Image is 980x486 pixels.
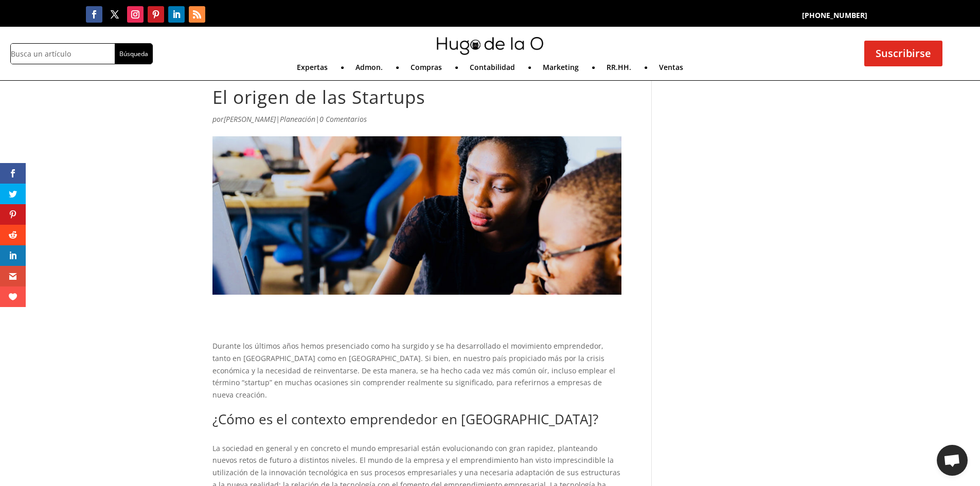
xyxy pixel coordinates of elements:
[11,44,115,64] input: Busca un artículo
[212,86,621,113] h1: El origen de las Startups
[864,41,942,66] a: Suscribirse
[212,340,621,401] p: Durante los últimos años hemos presenciado como ha surgido y se ha desarrollado el movimiento emp...
[212,136,621,295] img: que es startups
[659,64,683,75] a: Ventas
[689,9,980,22] p: [PHONE_NUMBER]
[355,64,383,75] a: Admon.
[127,6,144,23] a: Seguir en Instagram
[189,6,205,23] a: Seguir en RSS
[607,64,631,75] a: RR.HH.
[168,6,185,23] a: Seguir en LinkedIn
[212,412,621,431] h2: ¿Cómo es el contexto emprendedor en [GEOGRAPHIC_DATA]?
[212,113,621,133] p: por | |
[470,64,515,75] a: Contabilidad
[297,64,328,75] a: Expertas
[543,64,579,75] a: Marketing
[86,6,102,23] a: Seguir en Facebook
[937,445,968,476] div: Chat abierto
[280,114,315,124] a: Planeación
[411,64,442,75] a: Compras
[115,44,152,64] input: Búsqueda
[437,47,544,57] a: mini-hugo-de-la-o-logo
[224,114,276,124] a: [PERSON_NAME]
[437,37,544,55] img: mini-hugo-de-la-o-logo
[148,6,164,23] a: Seguir en Pinterest
[106,6,123,23] a: Seguir en X
[319,114,367,124] a: 0 Comentarios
